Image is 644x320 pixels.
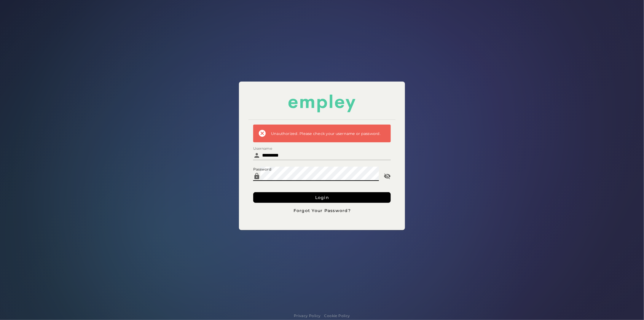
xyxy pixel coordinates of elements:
[315,195,329,200] span: Login
[253,192,391,203] button: Login
[384,173,391,180] i: Password appended action
[271,130,386,136] div: Unauthorized. Please check your username or password.
[324,313,350,319] a: Cookie Policy
[253,205,391,216] button: Forgot Your Password?
[293,208,351,213] span: Forgot Your Password?
[294,313,321,319] a: Privacy Policy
